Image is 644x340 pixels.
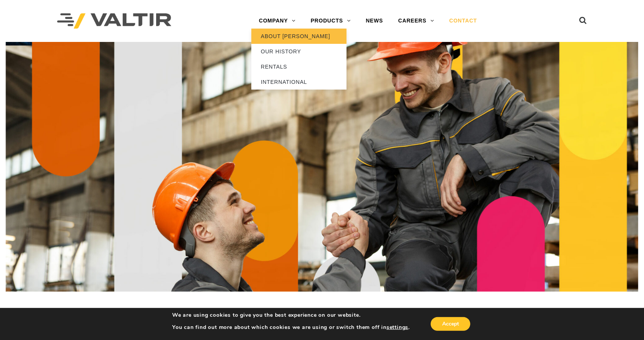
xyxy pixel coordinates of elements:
[431,317,470,331] button: Accept
[391,13,442,29] a: CAREERS
[251,74,347,90] a: INTERNATIONAL
[303,13,358,29] a: PRODUCTS
[6,42,638,292] img: Contact_1
[442,13,485,29] a: CONTACT
[251,29,347,44] a: ABOUT [PERSON_NAME]
[57,13,171,29] img: Valtir
[251,13,303,29] a: COMPANY
[358,13,391,29] a: NEWS
[172,312,410,319] p: We are using cookies to give you the best experience on our website.
[387,324,408,331] button: settings
[251,59,347,74] a: RENTALS
[251,44,347,59] a: OUR HISTORY
[172,324,410,331] p: You can find out more about which cookies we are using or switch them off in .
